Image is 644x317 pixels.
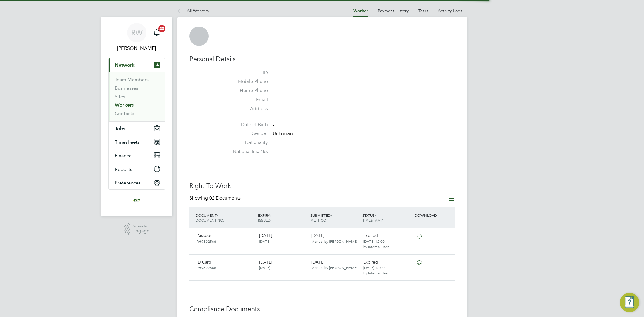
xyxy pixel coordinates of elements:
[108,23,165,52] a: RW[PERSON_NAME]
[209,195,241,201] span: 02 Documents
[363,244,389,249] span: by Internal User.
[158,25,165,32] span: 20
[133,229,149,234] span: Engage
[189,305,455,314] h3: Compliance Documents
[115,94,125,99] a: Sites
[259,239,270,244] span: [DATE]
[115,166,132,172] span: Reports
[109,162,165,176] button: Reports
[194,210,257,226] div: DOCUMENT
[620,293,639,312] button: Engage Resource Center
[438,8,462,14] a: Activity Logs
[115,62,135,68] span: Network
[115,85,138,91] a: Businesses
[413,210,455,221] div: DOWNLOAD
[194,257,257,273] div: ID Card
[361,210,413,226] div: STATUS
[194,230,257,246] div: Passport
[226,139,268,146] label: Nationality
[196,218,224,223] span: DOCUMENT NO.
[311,239,358,244] span: Manual by [PERSON_NAME].
[226,97,268,103] label: Email
[115,110,134,116] a: Contacts
[226,149,268,155] label: National Ins. No.
[310,218,326,223] span: METHOD
[101,17,172,216] nav: Main navigation
[363,259,378,265] span: Expired
[226,78,268,85] label: Mobile Phone
[362,218,383,223] span: TIMESTAMP
[363,233,378,238] span: Expired
[363,271,389,275] span: by Internal User.
[124,223,149,235] a: Powered byEngage
[197,265,216,270] span: RH9802566
[197,239,216,244] span: RH9802566
[226,70,268,76] label: ID
[258,218,271,223] span: ISSUED
[115,126,125,131] span: Jobs
[109,135,165,149] button: Timesheets
[115,180,141,186] span: Preferences
[363,239,385,244] span: [DATE] 12:00
[270,213,271,218] span: /
[189,182,455,191] h3: Right To Work
[273,131,293,137] span: Unknown
[273,122,274,128] span: -
[378,8,409,14] a: Payment History
[115,139,140,145] span: Timesheets
[108,45,165,52] span: Rob Winchle
[418,8,428,14] a: Tasks
[151,23,163,42] a: 20
[259,265,270,270] span: [DATE]
[109,58,165,72] button: Network
[177,8,209,14] a: All Workers
[331,213,332,218] span: /
[109,72,165,121] div: Network
[226,106,268,112] label: Address
[226,122,268,128] label: Date of Birth
[309,257,361,273] div: [DATE]
[226,130,268,137] label: Gender
[115,77,149,82] a: Team Members
[109,149,165,162] button: Finance
[133,223,149,229] span: Powered by
[189,195,242,201] div: Showing
[309,230,361,246] div: [DATE]
[257,210,309,226] div: EXPIRY
[189,55,455,64] h3: Personal Details
[309,210,361,226] div: SUBMITTED
[363,265,385,270] span: [DATE] 12:00
[115,102,134,108] a: Workers
[257,230,309,246] div: [DATE]
[115,153,132,158] span: Finance
[108,196,165,205] a: Go to home page
[257,257,309,273] div: [DATE]
[109,122,165,135] button: Jobs
[109,176,165,189] button: Preferences
[226,88,268,94] label: Home Phone
[353,8,368,14] a: Worker
[311,265,358,270] span: Manual by [PERSON_NAME].
[375,213,376,218] span: /
[217,213,218,218] span: /
[132,196,142,205] img: ivyresourcegroup-logo-retina.png
[131,29,143,37] span: RW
